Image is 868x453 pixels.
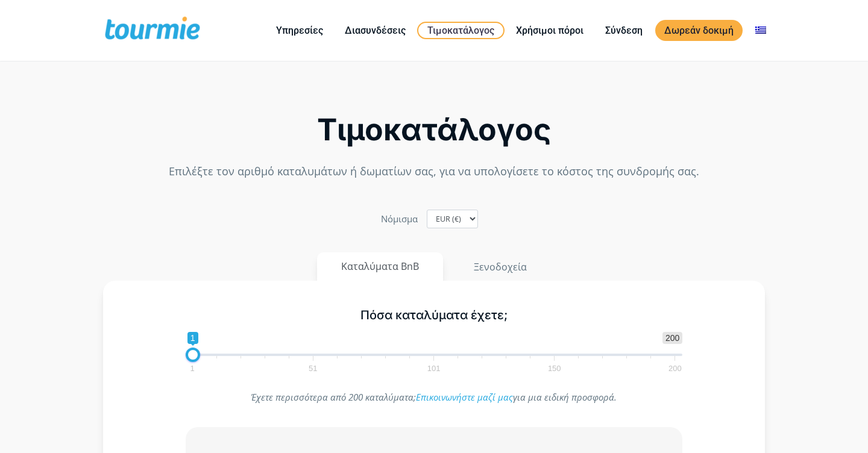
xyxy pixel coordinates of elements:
[667,366,684,371] span: 200
[336,23,415,38] a: Διασυνδέσεις
[188,366,196,371] span: 1
[186,308,683,323] h5: Πόσα καταλύματα έχετε;
[507,23,593,38] a: Χρήσιμοι πόροι
[381,211,418,227] label: Nόμισμα
[655,20,743,41] a: Δωρεάν δοκιμή
[449,252,552,281] button: Ξενοδοχεία
[267,23,332,38] a: Υπηρεσίες
[596,23,652,38] a: Σύνδεση
[662,332,682,344] span: 200
[417,22,505,39] a: Τιμοκατάλογος
[416,391,513,403] a: Επικοινωνήστε μαζί μας
[317,252,443,281] button: Καταλύματα BnB
[103,163,765,180] p: Επιλέξτε τον αριθμό καταλυμάτων ή δωματίων σας, για να υπολογίσετε το κόστος της συνδρομής σας.
[426,366,442,371] span: 101
[546,366,563,371] span: 150
[307,366,319,371] span: 51
[103,116,765,144] h2: Τιμοκατάλογος
[186,389,683,405] p: Έχετε περισσότερα από 200 καταλύματα; για μια ειδική προσφορά.
[187,332,198,344] span: 1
